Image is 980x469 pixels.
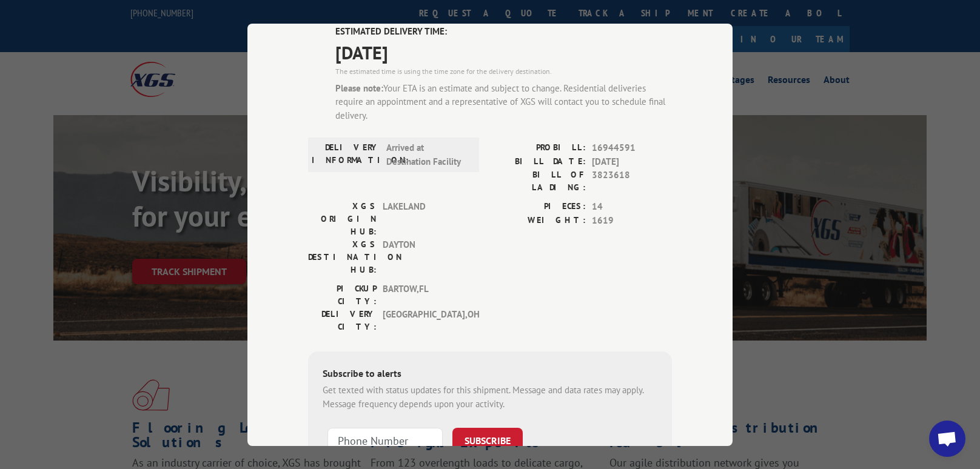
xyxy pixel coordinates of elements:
div: The estimated time is using the time zone for the delivery destination. [335,65,672,76]
label: XGS DESTINATION HUB: [308,238,377,276]
label: DELIVERY CITY: [308,308,377,333]
span: DAYTON [383,238,465,276]
label: WEIGHT: [490,213,586,227]
div: Your ETA is an estimate and subject to change. Residential deliveries require an appointment and ... [335,81,672,122]
a: Open chat [929,421,965,457]
div: Subscribe to alerts [323,366,657,384]
strong: Please note: [335,82,383,93]
label: XGS ORIGIN HUB: [308,200,377,238]
span: LAKELAND [383,200,465,238]
label: PROBILL: [490,141,586,155]
span: 1619 [592,213,672,227]
span: Arrived at Destination Facility [386,141,468,168]
div: Get texted with status updates for this shipment. Message and data rates may apply. Message frequ... [323,384,657,411]
button: SUBSCRIBE [452,428,523,453]
label: BILL OF LADING: [490,168,586,194]
input: Phone Number [327,428,443,453]
label: BILL DATE: [490,155,586,168]
span: BARTOW , FL [383,282,465,308]
label: PICKUP CITY: [308,282,377,308]
span: [GEOGRAPHIC_DATA] , OH [383,308,465,333]
span: 16944591 [592,141,672,155]
label: PIECES: [490,200,586,214]
span: [DATE] [592,155,672,168]
label: DELIVERY INFORMATION: [312,141,380,168]
span: [DATE] [335,38,672,65]
label: ESTIMATED DELIVERY TIME: [335,25,672,39]
span: 14 [592,200,672,214]
span: 3823618 [592,168,672,194]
